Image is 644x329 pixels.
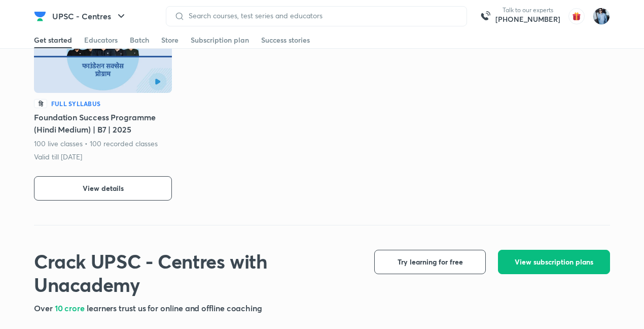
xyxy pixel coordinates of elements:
p: Talk to our experts [495,6,560,14]
span: Over [34,303,55,313]
h6: Full Syllabus [51,99,100,108]
p: 100 live classes • 100 recorded classes [34,139,158,149]
a: Success stories [261,32,310,48]
a: Store [161,32,178,48]
span: View details [83,183,124,193]
h5: Foundation Success Programme (Hindi Medium) | B7 | 2025 [34,111,172,136]
button: View details [34,176,172,201]
a: Get started [34,32,72,48]
a: [PHONE_NUMBER] [495,14,560,24]
img: call-us [475,6,495,26]
span: View subscription plans [515,257,593,267]
div: Get started [34,35,72,45]
span: learners trust us for online and offline coaching [87,303,262,313]
p: हि [34,99,47,108]
div: Educators [84,35,118,45]
p: Valid till [DATE] [34,152,82,162]
span: 10 crore [55,303,87,313]
a: Batch [130,32,149,48]
div: Subscription plan [191,35,249,45]
img: Batch Thumbnail [34,16,172,93]
h1: Crack UPSC - Centres with Unacademy [34,250,358,296]
img: Company Logo [34,10,46,22]
a: Subscription plan [191,32,249,48]
span: Try learning for free [398,257,463,267]
button: Try learning for free [374,250,486,274]
div: Batch [130,35,149,45]
div: Store [161,35,178,45]
img: avatar [568,8,585,24]
div: Success stories [261,35,310,45]
input: Search courses, test series and educators [185,12,458,20]
img: Shipu [593,8,610,25]
button: View subscription plans [498,250,610,274]
button: UPSC - Centres [46,6,133,26]
a: Educators [84,32,118,48]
